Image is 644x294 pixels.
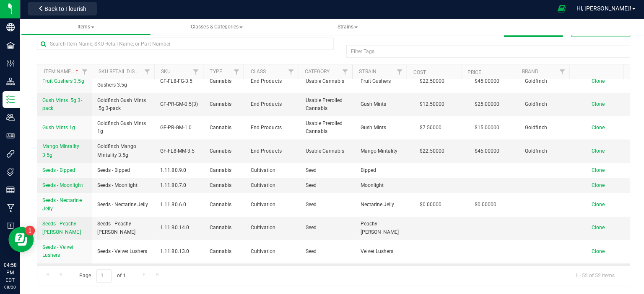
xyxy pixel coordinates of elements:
span: $22.50000 [413,76,447,88]
span: Cannabis [209,125,240,133]
a: Seeds - Velvet Lushers [42,243,87,259]
inline-svg: Reports [6,186,15,194]
span: $12.50000 [413,99,447,111]
inline-svg: Facilities [6,42,15,51]
span: GF-FL8-MM-3.5 [160,148,199,156]
inline-svg: Configuration [6,60,15,69]
span: Cultivation [250,201,294,209]
span: $22.50000 [413,146,447,158]
span: Clone [589,79,602,85]
a: Seeds - Bipped [42,167,75,175]
span: Items [77,25,94,31]
span: Fruit Gushers [359,78,403,86]
span: Clone [589,225,602,231]
inline-svg: User Roles [6,132,15,141]
span: Page of 1 [72,269,132,282]
a: Brand [519,69,536,75]
a: Cost [411,70,424,76]
span: Cannabis [209,167,240,175]
span: Goldfinch [523,78,567,86]
a: Filter [283,66,296,80]
span: Open Ecommerce Menu [549,2,568,18]
span: Classes & Categories [190,25,241,31]
a: Clone [589,168,610,174]
span: Clone [589,183,602,189]
inline-svg: Users [6,114,15,123]
p: 08/20 [4,284,16,290]
span: End Products [250,78,294,86]
span: Gush Mints [359,101,403,109]
span: GF-FL8-FG-3.5 [160,78,199,86]
span: Clone [589,248,602,254]
inline-svg: Integrations [6,150,15,159]
inline-svg: Tags [6,168,15,176]
span: Usable Prerolled Cannabis [304,97,349,113]
span: Seed [304,182,349,190]
span: 1.11.80.7.0 [160,182,199,190]
span: End Products [250,148,294,156]
span: Seeds - Velvet Lushers [42,244,73,258]
span: Usable Prerolled Cannabis [304,120,349,136]
span: GF-PR-GM-1.0 [160,125,199,133]
a: Type [209,69,221,75]
span: Goldfinch Fruit Gushers 3.5g [97,74,150,90]
span: $45.00000 [468,146,501,158]
span: Seed [304,224,349,232]
a: Fruit Gushers 3.5g [42,78,84,86]
span: Gush Mints [359,125,403,133]
span: Back to Flourish [44,7,86,13]
span: Seeds - Moonlight [97,182,137,190]
span: Cannabis [209,182,240,190]
span: Clone [589,148,602,154]
span: 1.11.80.9.0 [160,167,199,175]
span: 1.11.80.13.0 [160,248,199,256]
span: $7.50000 [413,123,444,135]
span: Goldfinch Gush Mints 1g [97,120,150,136]
span: Cannabis [209,201,240,209]
span: Clone [589,202,602,208]
input: Search Item Name, SKU Retail Name, or Part Number [37,38,332,51]
span: $15.00000 [468,123,501,135]
a: Filter [391,66,405,80]
span: Fruit Gushers 3.5g [42,79,84,85]
span: Velvet Lushers [359,248,403,256]
span: End Products [250,125,294,133]
a: Clone [589,202,610,208]
span: Nectarine Jelly [359,201,403,209]
span: Cultivation [250,182,294,190]
p: 04:58 PM EDT [4,261,16,284]
span: Cannabis [209,248,240,256]
span: Seeds - Peachy [PERSON_NAME] [97,220,150,236]
a: Clone [589,225,610,231]
span: Clone [589,102,602,108]
span: Seeds - Peachy [PERSON_NAME] [42,221,80,235]
a: Class [249,69,265,75]
span: $0.00000 [468,199,498,211]
span: $25.00000 [468,99,501,111]
span: Seed [304,201,349,209]
a: Clone [589,79,610,85]
span: Strains [336,25,356,31]
span: Goldfinch [523,148,567,156]
inline-svg: Company [6,24,15,33]
span: Mango Mintality 3.5g [42,144,79,158]
span: Goldfinch [523,101,567,109]
span: Seed [304,248,349,256]
a: Price [465,70,479,76]
input: 1 [96,269,111,282]
inline-svg: Distribution [6,78,15,87]
inline-svg: Manufacturing [6,204,15,212]
a: Filter [78,66,91,80]
a: Filter [140,66,153,80]
span: Clone [589,125,602,131]
span: 1.11.80.14.0 [160,224,199,232]
inline-svg: Inventory [6,96,15,105]
a: Strain [357,69,374,75]
span: Clone [589,168,602,174]
a: Seeds - Nectarine Jelly [42,197,87,213]
iframe: Resource center [8,227,34,252]
a: Seeds - Peachy [PERSON_NAME] [42,220,87,236]
a: Clone [589,148,610,154]
a: Clone [589,102,610,108]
